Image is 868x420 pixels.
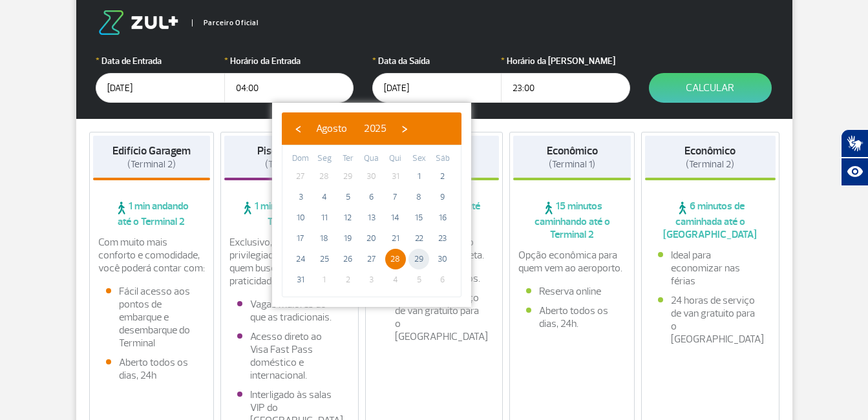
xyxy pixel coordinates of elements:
bs-datepicker-container: calendar [272,103,471,307]
th: weekday [313,152,337,166]
span: Parceiro Oficial [192,19,259,26]
span: 13 [361,207,382,228]
span: 11 [314,207,335,228]
li: Acesso direto ao Visa Fast Pass doméstico e internacional. [237,330,342,382]
span: 31 [290,269,311,290]
th: weekday [430,152,454,166]
button: › [395,119,414,138]
span: 28 [314,166,335,187]
span: 19 [337,228,358,249]
input: hh:mm [501,73,630,103]
span: (Terminal 2) [127,158,176,171]
th: weekday [289,152,313,166]
p: Opção econômica para quem vem ao aeroporto. [518,249,626,275]
button: 2025 [355,119,395,138]
span: 28 [385,249,406,269]
span: 1 [314,269,335,290]
span: 15 minutos caminhando até o Terminal 2 [513,200,631,241]
span: 2 [337,269,358,290]
div: Plugin de acessibilidade da Hand Talk. [841,129,868,186]
span: 1 [408,166,429,187]
span: 7 [385,187,406,207]
span: 15 [408,207,429,228]
span: 12 [337,207,358,228]
span: 14 [385,207,406,228]
p: Exclusivo, com localização privilegiada e ideal para quem busca conforto e praticidade. [229,236,350,288]
span: 30 [432,249,453,269]
li: Aberto todos os dias, 24h. [526,304,618,330]
span: 2025 [364,122,386,135]
span: 31 [385,166,406,187]
span: (Terminal 1) [549,158,595,171]
span: 27 [290,166,311,187]
button: Abrir tradutor de língua de sinais. [841,129,868,158]
strong: Econômico [684,144,736,158]
strong: Edifício Garagem [112,144,191,158]
strong: Piso Premium [257,144,321,158]
span: 1 min andando até o Terminal 2 [224,200,355,228]
span: 21 [385,228,406,249]
th: weekday [383,152,407,166]
span: 29 [337,166,358,187]
span: 3 [361,269,382,290]
strong: Econômico [547,144,598,158]
span: 6 minutos de caminhada até o [GEOGRAPHIC_DATA] [645,200,776,241]
li: Fácil acesso aos pontos de embarque e desembarque do Terminal [106,285,198,350]
span: 1 min andando até o Terminal 2 [93,200,211,228]
input: hh:mm [224,73,354,103]
li: Reserva online [526,285,618,298]
span: 5 [408,269,429,290]
span: 30 [361,166,382,187]
span: 29 [408,249,429,269]
span: 4 [314,187,335,207]
span: 18 [314,228,335,249]
input: dd/mm/aaaa [96,73,225,103]
span: 26 [337,249,358,269]
span: 25 [314,249,335,269]
span: 16 [432,207,453,228]
button: Calcular [649,73,772,103]
li: Aberto todos os dias, 24h [106,356,198,382]
span: 22 [408,228,429,249]
input: dd/mm/aaaa [372,73,502,103]
button: Agosto [308,119,355,138]
span: 24 [290,249,311,269]
span: 9 [432,187,453,207]
img: logo-zul.png [96,10,181,35]
th: weekday [336,152,360,166]
span: 2 [432,166,453,187]
th: weekday [360,152,384,166]
span: (Terminal 2) [265,158,313,171]
span: 4 [385,269,406,290]
li: 24 horas de serviço de van gratuito para o [GEOGRAPHIC_DATA] [382,291,487,343]
label: Data de Entrada [96,54,225,68]
span: Agosto [316,122,347,135]
span: 8 [408,187,429,207]
span: 3 [290,187,311,207]
span: 5 [337,187,358,207]
label: Horário da Entrada [224,54,354,68]
span: 6 [361,187,382,207]
label: Data da Saída [372,54,502,68]
label: Horário da [PERSON_NAME] [501,54,630,68]
span: 20 [361,228,382,249]
bs-datepicker-navigation-view: ​ ​ ​ [288,120,414,133]
th: weekday [407,152,431,166]
li: Vagas maiores do que as tradicionais. [237,298,342,324]
span: (Terminal 2) [686,158,734,171]
span: 27 [361,249,382,269]
p: Com muito mais conforto e comodidade, você poderá contar com: [98,236,206,275]
li: Ideal para economizar nas férias [658,249,763,288]
span: 10 [290,207,311,228]
span: 23 [432,228,453,249]
button: Abrir recursos assistivos. [841,158,868,186]
span: 6 [432,269,453,290]
span: 17 [290,228,311,249]
button: ‹ [288,119,308,138]
li: 24 horas de serviço de van gratuito para o [GEOGRAPHIC_DATA] [658,294,763,346]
